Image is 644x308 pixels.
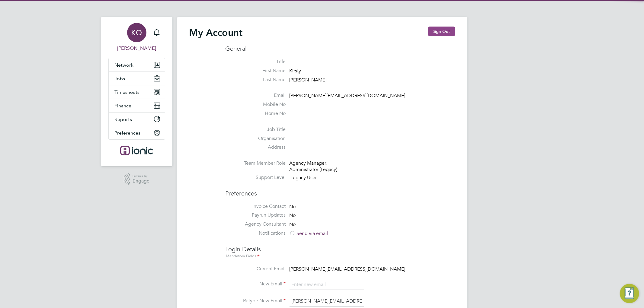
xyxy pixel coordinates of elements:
[133,179,149,184] span: Engage
[115,130,141,136] span: Preferences
[109,72,165,85] button: Jobs
[226,160,286,167] label: Team Member Role
[226,92,286,99] label: Email
[226,253,455,260] div: Mandatory Fields
[109,99,165,112] button: Finance
[115,103,132,109] span: Finance
[109,58,165,71] button: Network
[133,173,149,179] span: Powered by
[290,266,405,272] span: [PERSON_NAME][EMAIL_ADDRESS][DOMAIN_NAME]
[108,23,165,52] a: KO[PERSON_NAME]
[115,76,125,81] span: Jobs
[226,77,286,83] label: Last Name
[620,284,639,303] button: Engage Resource Center
[226,101,286,108] label: Mobile No
[226,239,455,260] h3: Login Details
[290,93,405,99] span: [PERSON_NAME][EMAIL_ADDRESS][DOMAIN_NAME]
[290,213,296,219] span: No
[226,68,286,74] label: First Name
[290,279,364,290] input: Enter new email
[226,144,286,151] label: Address
[226,230,286,237] label: Notifications
[108,146,165,155] a: Go to home page
[120,146,153,155] img: ionic-logo-retina.png
[109,85,165,99] button: Timesheets
[226,203,286,210] label: Invoice Contact
[290,204,296,210] span: No
[428,27,455,36] button: Sign Out
[290,296,364,307] input: Enter new email again
[226,298,286,304] label: Retype New Email
[101,17,172,166] nav: Main navigation
[226,174,286,181] label: Support Level
[290,77,327,83] span: [PERSON_NAME]
[115,62,134,68] span: Network
[115,89,140,95] span: Timesheets
[226,110,286,117] label: Home No
[124,173,149,185] a: Powered byEngage
[131,29,142,37] span: KO
[226,135,286,142] label: Organisation
[290,160,347,173] div: Agency Manager, Administrator (Legacy)
[109,113,165,126] button: Reports
[115,116,132,122] span: Reports
[226,221,286,227] label: Agency Consultant
[291,175,317,181] span: Legacy User
[290,221,296,227] span: No
[109,126,165,139] button: Preferences
[226,45,455,52] h3: General
[226,212,286,218] label: Payrun Updates
[108,45,165,52] span: Kirsty Owen
[290,230,328,237] span: Send via email
[189,27,243,39] h2: My Account
[226,126,286,133] label: Job Title
[226,266,286,272] label: Current Email
[226,59,286,65] label: Title
[226,281,286,287] label: New Email
[226,183,455,197] h3: Preferences
[290,68,301,74] span: Kirsty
